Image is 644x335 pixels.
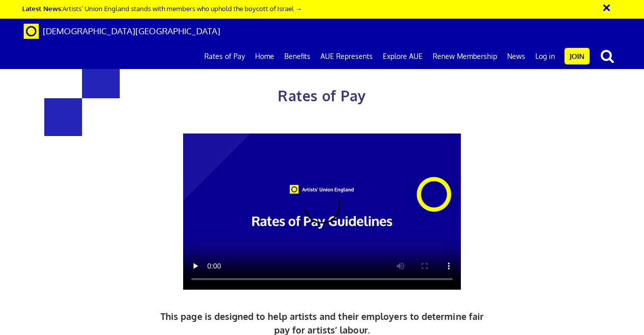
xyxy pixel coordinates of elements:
[279,44,315,69] a: Benefits
[378,44,428,69] a: Explore AUE
[530,44,560,69] a: Log in
[502,44,530,69] a: News
[592,45,623,66] button: search
[278,87,366,105] span: Rates of Pay
[22,4,302,13] a: Latest News:Artists’ Union England stands with members who uphold the boycott of Israel →
[565,48,590,64] a: Join
[250,44,279,69] a: Home
[43,26,220,36] span: [DEMOGRAPHIC_DATA][GEOGRAPHIC_DATA]
[315,44,378,69] a: AUE Represents
[22,4,62,13] strong: Latest News:
[428,44,502,69] a: Renew Membership
[199,44,250,69] a: Rates of Pay
[16,19,228,44] a: Brand [DEMOGRAPHIC_DATA][GEOGRAPHIC_DATA]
